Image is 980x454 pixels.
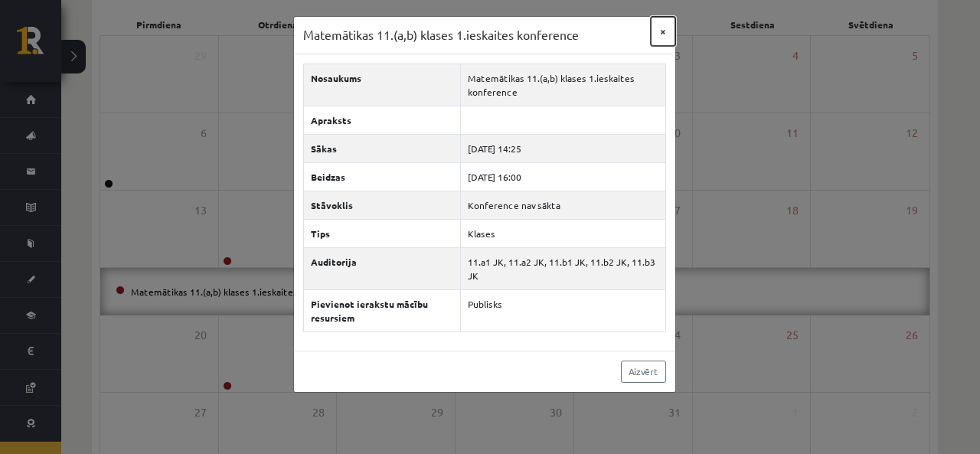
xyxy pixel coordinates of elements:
th: Auditorija [303,247,461,289]
td: [DATE] 14:25 [461,134,665,162]
th: Pievienot ierakstu mācību resursiem [303,289,461,332]
td: Klases [461,219,665,247]
th: Tips [303,219,461,247]
th: Beidzas [303,162,461,191]
a: Aizvērt [621,361,666,383]
th: Apraksts [303,106,461,134]
td: Konference nav sākta [461,191,665,219]
th: Nosaukums [303,64,461,106]
button: × [651,17,675,46]
td: Publisks [461,289,665,332]
th: Stāvoklis [303,191,461,219]
h3: Matemātikas 11.(a,b) klases 1.ieskaites konference [303,26,579,44]
td: 11.a1 JK, 11.a2 JK, 11.b1 JK, 11.b2 JK, 11.b3 JK [461,247,665,289]
th: Sākas [303,134,461,162]
td: Matemātikas 11.(a,b) klases 1.ieskaites konference [461,64,665,106]
td: [DATE] 16:00 [461,162,665,191]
